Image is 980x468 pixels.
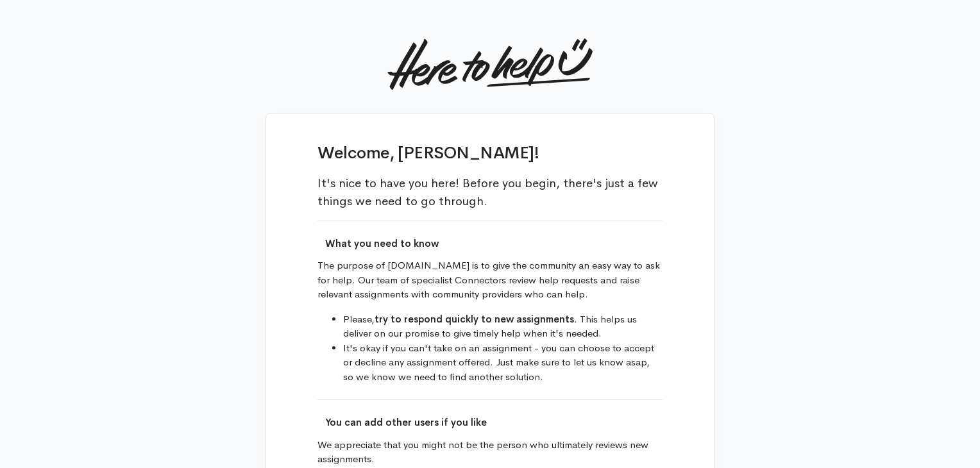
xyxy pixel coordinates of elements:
b: You can add other users if you like [325,416,487,428]
p: It's nice to have you here! Before you begin, there's just a few things we need to go through. [317,174,663,210]
li: It's okay if you can't take on an assignment - you can choose to accept or decline any assignment... [343,341,663,385]
p: The purpose of [DOMAIN_NAME] is to give the community an easy way to ask for help. Our team of sp... [317,258,663,302]
p: We appreciate that you might not be the person who ultimately reviews new assignments. [317,438,663,467]
img: Here to help u [387,38,592,90]
b: What you need to know [325,237,439,249]
h1: Welcome, [PERSON_NAME]! [317,144,663,163]
b: try to respond quickly to new assignments [375,313,574,325]
li: Please, . This helps us deliver on our promise to give timely help when it's needed. [343,312,663,341]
